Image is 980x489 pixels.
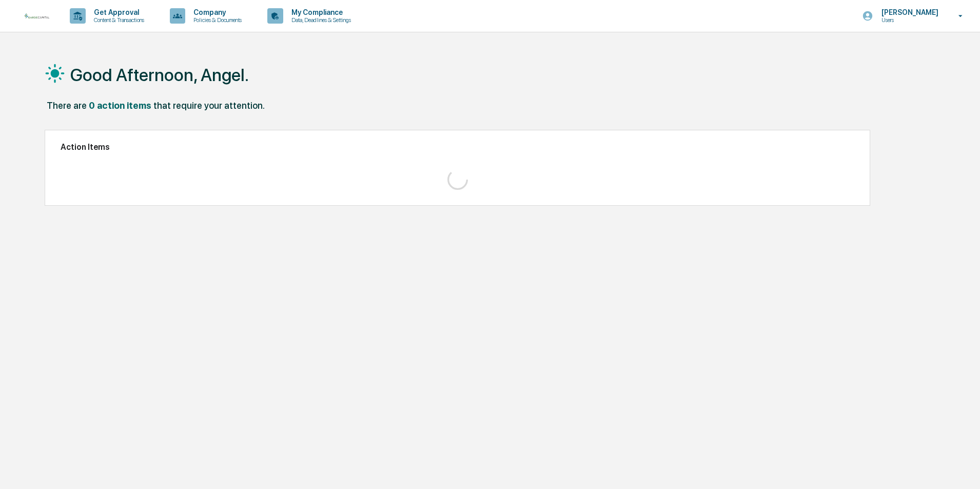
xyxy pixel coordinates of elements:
p: Get Approval [86,8,149,16]
p: Content & Transactions [86,16,149,24]
p: Users [873,16,944,24]
p: Data, Deadlines & Settings [283,16,356,24]
div: There are [47,100,87,111]
p: [PERSON_NAME] [873,8,944,16]
p: Company [185,8,247,16]
img: logo [25,13,49,18]
p: My Compliance [283,8,356,16]
p: Policies & Documents [185,16,247,24]
h2: Action Items [61,142,854,152]
div: that require your attention. [153,100,265,111]
h1: Good Afternoon, Angel. [70,65,249,85]
div: 0 action items [89,100,151,111]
